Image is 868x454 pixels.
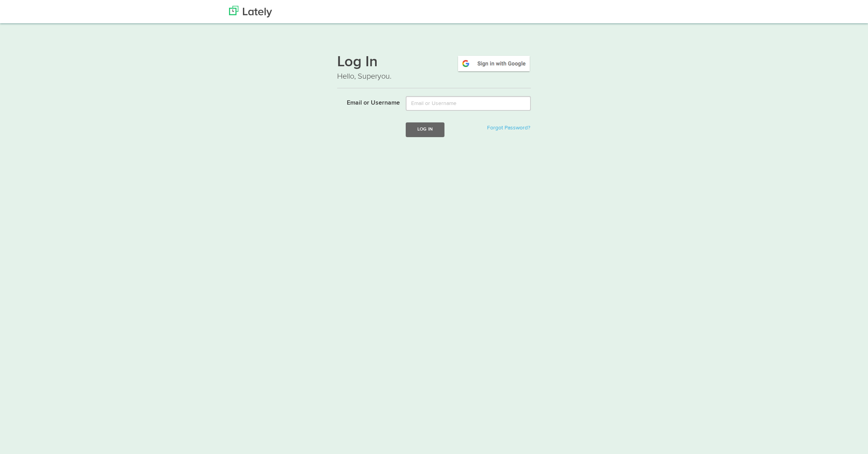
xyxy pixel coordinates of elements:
[487,125,530,131] a: Forgot Password?
[337,71,531,82] p: Hello, Superyou.
[406,96,531,111] input: Email or Username
[229,6,272,17] img: Lately
[337,55,531,71] h1: Log In
[406,122,444,137] button: Log In
[457,55,531,72] img: google-signin.png
[331,96,400,108] label: Email or Username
